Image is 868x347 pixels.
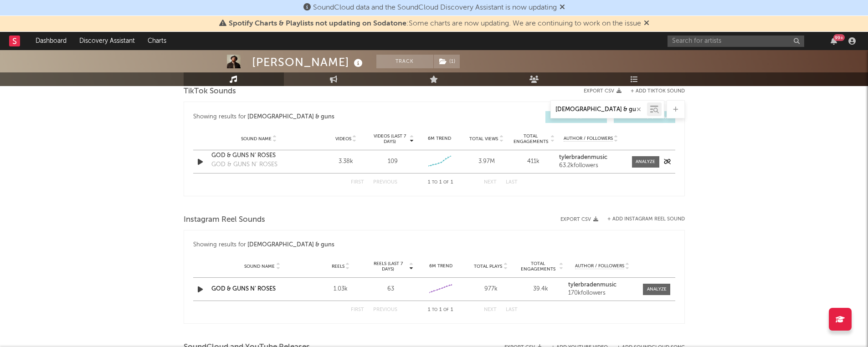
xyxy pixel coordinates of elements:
[568,282,637,288] a: tylerbradenmusic
[551,106,647,113] input: Search by song name or URL
[351,307,364,312] button: First
[376,55,433,68] button: Track
[368,285,414,294] div: 63
[474,264,502,269] span: Total Plays
[644,20,649,27] span: Dismiss
[325,157,367,166] div: 3.38k
[211,286,276,292] a: GOD & GUNS N’ ROSES
[193,240,675,250] div: Showing results for
[318,285,364,294] div: 1.03k
[418,135,461,142] div: 6M Trend
[568,290,637,296] div: 170k followers
[484,180,497,185] button: Next
[559,154,622,161] a: tylerbradenmusic
[568,282,616,288] strong: tylerbradenmusic
[621,89,685,94] button: + Add TikTok Sound
[560,217,598,222] button: Export CSV
[512,133,549,144] span: Total Engagements
[465,157,508,166] div: 3.97M
[211,160,277,169] div: GOD & GUNS N’ ROSES
[373,307,397,312] button: Previous
[252,55,365,70] div: [PERSON_NAME]
[833,34,845,41] div: 99 +
[443,180,449,184] span: of
[371,133,408,144] span: Videos (last 7 days)
[351,180,364,185] button: First
[335,136,351,142] span: Videos
[564,136,613,142] span: Author / Followers
[184,86,236,97] span: TikTok Sounds
[29,32,73,50] a: Dashboard
[512,157,555,166] div: 411k
[368,261,408,272] span: Reels (last 7 days)
[418,263,464,270] div: 6M Trend
[559,154,607,160] strong: tylerbradenmusic
[598,217,685,222] div: + Add Instagram Reel Sound
[469,136,498,142] span: Total Views
[416,177,466,188] div: 1 1 1
[244,264,275,269] span: Sound Name
[241,136,272,142] span: Sound Name
[184,214,265,225] span: Instagram Reel Sounds
[73,32,141,50] a: Discovery Assistant
[560,4,565,11] span: Dismiss
[518,285,564,294] div: 39.4k
[229,20,406,27] span: Spotify Charts & Playlists not updating on Sodatone
[373,180,397,185] button: Previous
[247,240,334,250] div: [DEMOGRAPHIC_DATA] & guns
[141,32,173,50] a: Charts
[313,4,557,11] span: SoundCloud data and the SoundCloud Discovery Assistant is now updating
[416,305,466,316] div: 1 1 1
[332,264,344,269] span: Reels
[388,157,398,166] div: 109
[631,89,685,94] button: + Add TikTok Sound
[432,308,437,312] span: to
[607,217,685,222] button: + Add Instagram Reel Sound
[518,261,558,272] span: Total Engagements
[506,307,518,312] button: Last
[211,151,307,160] a: GOD & GUNS N’ ROSES
[584,88,621,94] button: Export CSV
[668,36,804,47] input: Search for artists
[443,308,449,312] span: of
[575,263,624,269] span: Author / Followers
[506,180,518,185] button: Last
[831,37,837,45] button: 99+
[434,55,460,68] button: (1)
[559,163,622,169] div: 63.2k followers
[468,285,514,294] div: 977k
[433,55,460,68] span: ( 1 )
[484,307,497,312] button: Next
[432,180,437,184] span: to
[229,20,641,27] span: : Some charts are now updating. We are continuing to work on the issue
